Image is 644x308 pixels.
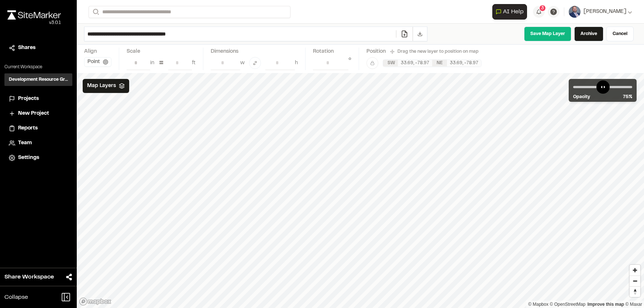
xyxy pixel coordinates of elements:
img: User [569,6,581,18]
img: rebrand.png [7,10,61,20]
span: Team [18,139,32,147]
p: Current Workspace [4,64,72,70]
a: Cancel [606,27,634,41]
a: Add/Change File [396,30,413,38]
h3: Development Resource Group [9,76,68,83]
button: [PERSON_NAME] [569,6,632,18]
a: Projects [9,95,68,103]
a: Mapbox [528,302,548,307]
div: 33.69 , -78.97 [398,60,432,66]
div: Rotation [313,48,351,56]
a: Team [9,139,68,147]
div: w [240,59,245,67]
div: Align [84,48,111,56]
div: SW 33.689485619384286, -78.97151277792527 | NE 33.69179849709245, -78.96587533875673 [383,60,481,67]
span: Share Workspace [4,273,54,281]
button: Open AI Assistant [492,4,527,20]
a: Maxar [625,302,642,307]
a: New Project [9,110,68,118]
div: h [295,59,298,67]
div: = [159,57,164,69]
div: Oh geez...please don't... [7,20,61,26]
button: Zoom out [630,276,640,286]
button: Point [84,57,111,67]
span: AI Help [503,7,524,16]
span: [PERSON_NAME] [583,8,626,16]
button: Lock Map Layer Position [366,57,378,69]
a: OpenStreetMap [550,302,586,307]
span: Shares [18,44,35,52]
div: SW [383,60,398,66]
button: Reset bearing to north [630,286,640,297]
a: Mapbox logo [79,297,111,306]
div: Scale [127,48,140,56]
div: ft [192,59,196,67]
span: Zoom out [630,276,640,286]
div: ° [348,56,351,70]
div: Position [366,48,386,56]
a: Archive [574,27,603,41]
a: Settings [9,154,68,162]
div: Open AI Assistant [492,4,530,20]
span: Opacity [573,94,590,100]
a: Reports [9,124,68,132]
button: Search [89,6,102,18]
span: 3 [541,5,544,11]
div: Drag the new layer to position on map [390,48,479,55]
button: 3 [533,6,545,18]
button: Zoom in [630,265,640,276]
a: Map feedback [588,302,624,307]
span: Projects [18,95,39,103]
span: Reset bearing to north [630,287,640,297]
div: Dimensions [211,48,298,56]
div: in [150,59,154,67]
div: 33.69 , -78.97 [447,60,481,66]
a: Save Map Layer [524,27,571,41]
div: NE [432,60,447,66]
button: Download File [413,27,427,41]
span: Settings [18,154,39,162]
span: Reports [18,124,38,132]
span: Map Layers [87,82,116,90]
span: New Project [18,110,49,118]
a: Shares [9,44,68,52]
span: 75 % [623,94,632,100]
span: Collapse [4,293,28,302]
